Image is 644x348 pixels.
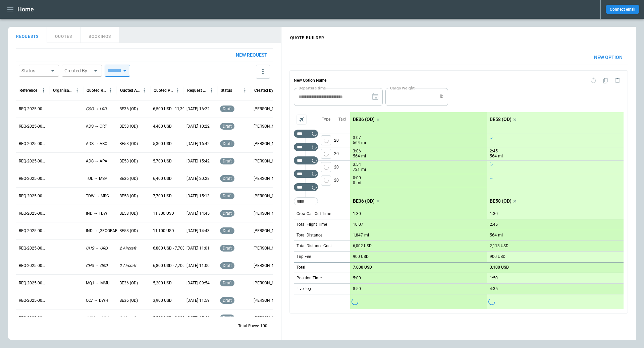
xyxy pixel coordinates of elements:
[186,176,210,182] p: [DATE] 20:28
[8,27,47,43] button: REQUESTS
[47,27,80,43] button: QUOTES
[490,117,512,122] p: BE58 (OD)
[490,153,497,159] p: 564
[19,211,47,216] p: REQ-2025-000245
[19,88,37,93] div: Reference
[119,176,138,182] p: BE36 (OD)
[589,50,628,65] button: New Option
[353,180,355,186] p: 0
[173,86,182,95] button: Quoted Price column menu
[299,85,326,91] label: Departure time
[221,176,233,181] span: draft
[599,75,611,87] span: Duplicate quote option
[86,280,110,286] p: MQJ → MMU
[221,107,233,111] span: draft
[119,280,138,286] p: BE36 (OD)
[19,141,47,147] p: REQ-2025-000249
[353,149,361,154] p: 3:06
[254,211,282,216] p: [PERSON_NAME]
[321,135,331,145] span: Type of sector
[490,233,497,238] p: 564
[321,149,331,159] span: Type of sector
[153,124,172,129] p: 4,400 USD
[294,130,318,138] div: Too short
[19,193,47,199] p: REQ-2025-000246
[186,298,210,303] p: [DATE] 11:59
[498,153,503,159] p: mi
[361,140,366,146] p: mi
[86,228,137,234] p: IND → [GEOGRAPHIC_DATA]
[221,194,233,198] span: draft
[73,86,82,95] button: Organisation column menu
[53,88,73,93] div: Organisation
[294,156,318,164] div: Too short
[153,228,174,234] p: 11,100 USD
[17,5,34,13] h1: Home
[353,243,372,249] p: 6,002 USD
[281,45,636,319] div: scrollable content
[106,86,115,95] button: Quoted Route column menu
[254,298,282,303] p: [PERSON_NAME]
[282,28,332,44] h4: QUOTE BUILDER
[440,94,443,99] p: lb
[353,135,361,140] p: 3:07
[321,162,331,172] button: left aligned
[80,27,119,43] button: BOOKINGS
[254,246,282,251] p: [PERSON_NAME]
[297,254,311,260] p: Trip Fee
[221,263,233,268] span: draft
[153,263,194,269] p: 6,800 USD - 7,700 USD
[154,88,173,93] div: Quoted Price
[64,67,91,74] div: Created By
[221,228,233,233] span: draft
[119,158,138,164] p: BE58 (OD)
[19,228,47,234] p: REQ-2025-000244
[119,141,138,147] p: BE58 (OD)
[353,198,375,204] p: BE36 (OD)
[86,211,107,216] p: IND → TDW
[119,263,136,269] p: 2 Aircraft
[260,323,267,329] p: 100
[221,159,233,163] span: draft
[587,75,599,87] span: Reset quote option
[297,115,307,125] span: Aircraft selection
[490,265,509,270] p: 3,100 USD
[254,263,282,269] p: [PERSON_NAME]
[19,280,47,286] p: REQ-2025-000241
[321,149,331,159] button: left aligned
[490,222,498,227] p: 2:45
[86,263,108,269] p: CHS → ORD
[297,222,327,227] p: Total Flight Time
[334,174,350,187] p: 20
[186,280,210,286] p: [DATE] 09:54
[490,286,498,291] p: 4:35
[350,112,624,309] div: scrollable content
[19,124,47,129] p: REQ-2025-000250
[187,88,207,93] div: Request Created At (UTC-05:00)
[221,298,233,303] span: draft
[140,86,149,95] button: Quoted Aircraft column menu
[294,75,326,87] h6: New Option Name
[353,117,375,122] p: BE36 (OD)
[186,246,210,251] p: [DATE] 11:01
[498,232,503,238] p: mi
[119,228,138,234] p: BE58 (OD)
[153,193,172,199] p: 7,700 USD
[21,67,48,74] div: Status
[153,176,172,182] p: 6,400 USD
[119,298,138,303] p: BE36 (OD)
[153,298,172,303] p: 3,900 USD
[254,106,282,112] p: [PERSON_NAME]
[364,232,369,238] p: mi
[611,75,624,87] span: Delete quote option
[19,263,47,269] p: REQ-2025-000242
[334,147,350,160] p: 20
[86,124,107,129] p: ADS → CRP
[186,263,210,269] p: [DATE] 11:00
[297,265,305,270] h6: Total
[238,323,259,329] p: Total Rows:
[294,197,318,205] div: Too short
[361,167,366,172] p: mi
[186,124,210,129] p: [DATE] 10:22
[334,134,350,147] p: 20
